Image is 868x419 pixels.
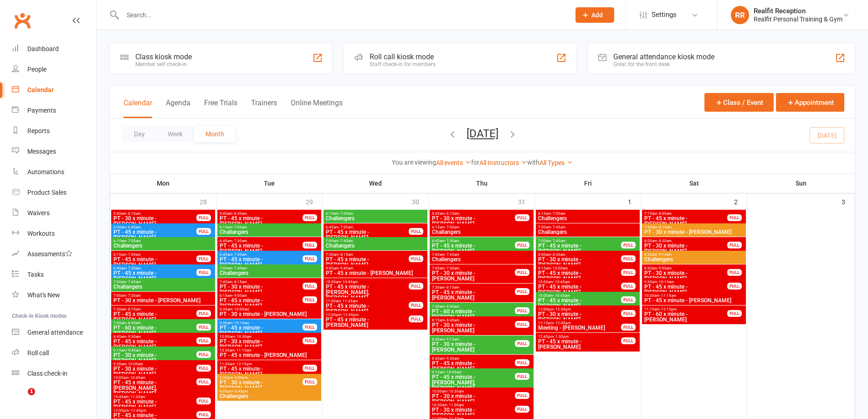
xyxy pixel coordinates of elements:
[204,98,237,118] button: Free Trials
[551,239,565,243] span: - 7:45am
[553,294,570,298] span: - 10:45am
[431,243,515,254] span: PT - 45 x minute - [PERSON_NAME]
[621,337,636,344] div: FULL
[113,253,197,257] span: 6:15am
[325,317,409,328] span: PT - 45 x minute - [PERSON_NAME]
[219,243,303,254] span: PT - 45 x minute - [PERSON_NAME]
[339,212,353,216] span: - 7:00am
[652,5,677,25] span: Settings
[126,321,141,325] span: - 8:45am
[644,280,728,284] span: 9:30am
[12,121,96,141] a: Reports
[431,216,515,227] span: PT - 30 x minute - [PERSON_NAME]
[27,370,67,377] div: Class check-in
[431,266,515,270] span: 7:00am
[538,229,638,235] span: Challangers
[27,86,54,93] div: Calendar
[621,296,636,303] div: FULL
[113,325,197,336] span: PT - 60 x minute - [PERSON_NAME]
[538,284,621,295] span: PT - 45 x minute - [PERSON_NAME]
[515,214,529,221] div: FULL
[219,280,303,284] span: 7:45am
[431,357,515,361] span: 8:45am
[445,225,459,229] span: - 7:00am
[113,280,213,284] span: 7:00am
[621,324,636,331] div: FULL
[431,290,515,300] span: PT - 45 x minute - [PERSON_NAME]
[303,255,317,262] div: FULL
[232,225,247,229] span: - 7:00am
[644,229,744,235] span: PT - 30 x minute - [PERSON_NAME]
[126,239,141,243] span: - 7:00am
[126,212,141,216] span: - 6:15am
[776,93,844,112] button: Appointment
[12,141,96,162] a: Messages
[126,266,141,270] span: - 7:30am
[551,212,565,216] span: - 7:00am
[339,239,353,243] span: - 7:45am
[538,216,638,221] span: Challengers
[219,339,303,350] span: PT - 30 x minute - [PERSON_NAME]
[445,357,459,361] span: - 9:30am
[538,257,621,268] span: PT - 30 x minute - [PERSON_NAME]
[538,311,621,322] span: PT - 30 x minute - [PERSON_NAME]
[27,66,46,73] div: People
[219,216,303,227] span: PT - 45 x minute - [PERSON_NAME]
[135,61,192,67] div: Member self check-in
[219,352,319,358] span: PT - 45 x minute - [PERSON_NAME]
[734,194,747,209] div: 2
[113,257,197,268] span: PT - 45 x minute - [PERSON_NAME]
[538,325,621,331] span: Meeting - [PERSON_NAME]
[431,239,515,243] span: 6:45am
[110,174,216,193] th: Mon
[644,212,728,216] span: 7:15am
[754,7,842,15] div: Realfit Reception
[27,148,56,155] div: Messages
[392,159,436,166] strong: You are viewing
[12,203,96,223] a: Waivers
[644,253,744,257] span: 8:30am
[120,9,564,21] input: Search...
[644,284,728,295] span: PT - 45 x minute - [PERSON_NAME]
[325,270,426,276] span: PT - 45 x minute - [PERSON_NAME]
[12,285,96,305] a: What's New
[591,11,603,19] span: Add
[657,225,672,229] span: - 8:15am
[303,365,317,372] div: FULL
[232,266,247,270] span: - 7:45am
[628,194,641,209] div: 1
[515,340,529,347] div: FULL
[323,174,429,193] th: Wed
[113,294,213,298] span: 7:00am
[219,257,303,268] span: PT - 45 x minute - [PERSON_NAME]
[12,39,96,59] a: Dashboard
[644,294,744,298] span: 10:30am
[409,255,423,262] div: FULL
[515,321,529,328] div: FULL
[196,310,211,317] div: FULL
[515,288,529,295] div: FULL
[306,194,322,209] div: 29
[113,229,197,240] span: PT - 45 x minute - [PERSON_NAME]
[445,305,459,309] span: - 8:30am
[538,212,638,216] span: 6:15am
[538,335,621,339] span: 12:45pm
[113,225,197,229] span: 6:00am
[196,228,211,235] div: FULL
[515,307,529,314] div: FULL
[613,61,714,67] div: Great for the front desk
[538,239,621,243] span: 7:00am
[339,253,353,257] span: - 8:15am
[113,339,197,350] span: PT - 45 x minute - [PERSON_NAME]
[431,305,515,309] span: 7:30am
[644,270,728,281] span: PT - 30 x minute - [PERSON_NAME]
[431,285,515,290] span: 7:30am
[515,242,529,248] div: FULL
[196,365,211,372] div: FULL
[538,298,621,309] span: PT - 45 x minute - [PERSON_NAME]
[479,159,527,166] a: All Instructors
[219,307,319,311] span: 9:30am
[196,324,211,331] div: FULL
[28,388,35,395] span: 1
[126,335,141,339] span: - 9:30am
